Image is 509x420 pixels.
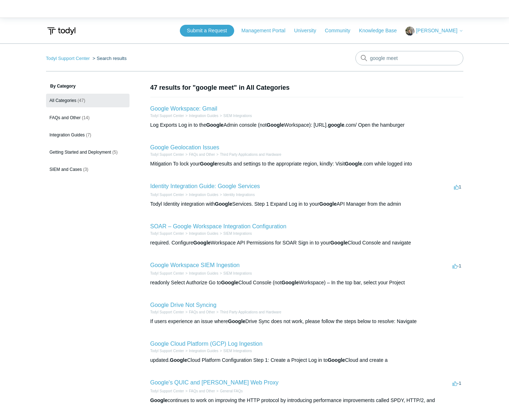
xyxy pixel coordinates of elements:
[150,309,184,315] li: Todyl Support Center
[241,27,292,34] a: Management Portal
[355,51,463,65] input: Search
[46,145,129,159] a: Getting Started and Deployment (5)
[86,132,91,137] span: (7)
[218,271,252,276] li: SIEM Integrations
[150,193,184,197] a: Todyl Support Center
[345,161,362,167] em: Google
[150,379,279,386] a: Google's QUIC and [PERSON_NAME] Web Proxy
[150,183,260,189] a: Identity Integration Guide: Google Services
[184,348,218,354] li: Integration Guides
[282,280,299,285] em: Google
[405,27,463,36] button: [PERSON_NAME]
[328,357,345,363] em: Google
[150,231,184,236] li: Todyl Support Center
[189,349,218,353] a: Integration Guides
[150,106,217,112] a: Google Workspace: Gmail
[150,223,287,229] a: SOAR – Google Workspace Integration Configuration
[82,115,90,120] span: (14)
[223,114,252,118] a: SIEM Integrations
[294,27,323,34] a: University
[325,27,358,34] a: Community
[359,27,404,34] a: Knowledge Base
[150,152,184,157] li: Todyl Support Center
[46,56,90,61] a: Todyl Support Center
[319,201,337,207] em: Google
[150,153,184,157] a: Todyl Support Center
[223,193,255,197] a: Identity Integrations
[218,192,255,197] li: Identity Integrations
[83,167,88,172] span: (3)
[150,271,184,275] a: Todyl Support Center
[184,152,215,157] li: FAQs and Other
[416,28,457,33] span: [PERSON_NAME]
[228,318,245,324] em: Google
[150,271,184,276] li: Todyl Support Center
[46,111,129,125] a: FAQs and Other (14)
[193,240,210,246] em: Google
[46,128,129,142] a: Integration Guides (7)
[189,193,218,197] a: Integration Guides
[189,310,215,314] a: FAQs and Other
[189,232,218,235] a: Integration Guides
[170,357,187,363] em: Google
[150,113,184,118] li: Todyl Support Center
[46,94,129,107] a: All Categories (47)
[453,381,462,386] span: -1
[215,152,281,157] li: Third Party Applications and Hardware
[220,153,281,157] a: Third Party Applications and Hardware
[46,56,91,61] li: Todyl Support Center
[150,397,168,403] em: Google
[150,239,463,247] div: required. Configure Workspace API Permissions for SOAR Sign in to your Cloud Console and navigate
[150,318,463,325] div: If users experience an issue where Drive Sync does not work, please follow the steps below to res...
[150,349,184,353] a: Todyl Support Center
[50,98,77,103] span: All Categories
[215,388,243,394] li: General FAQs
[184,231,218,236] li: Integration Guides
[150,389,184,393] a: Todyl Support Center
[220,389,242,393] a: General FAQs
[184,192,218,197] li: Integration Guides
[150,200,463,208] div: Todyl Identity integration with Services. Step 1 Expand Log in to your API Manager from the admin
[223,349,252,353] a: SIEM Integrations
[50,132,85,137] span: Integration Guides
[150,341,263,347] a: Google Cloud Platform (GCP) Log Ingestion
[150,279,463,286] div: readonly Select Authorize Go to Cloud Console (not Workspace) – In the top bar, select your Project
[215,201,232,207] em: Google
[218,113,252,118] li: SIEM Integrations
[267,122,284,128] em: Google
[150,114,184,118] a: Todyl Support Center
[215,309,281,315] li: Third Party Applications and Hardware
[50,150,111,155] span: Getting Started and Deployment
[328,122,344,128] em: google
[112,150,118,155] span: (5)
[150,302,217,308] a: Google Drive Not Syncing
[189,153,215,157] a: FAQs and Other
[50,115,81,120] span: FAQs and Other
[218,231,252,236] li: SIEM Integrations
[150,121,463,129] div: Log Exports Log in to the Admin console (not Workspace): [URL]. .com/ Open the hamburger
[453,263,462,269] span: -1
[180,25,234,37] a: Submit a Request
[184,271,218,276] li: Integration Guides
[221,280,238,285] em: Google
[150,192,184,197] li: Todyl Support Center
[223,232,252,235] a: SIEM Integrations
[150,144,219,150] a: Google Geolocation Issues
[150,160,463,168] div: Mitigation To lock your results and settings to the appropriate region, kindly: Visit .com while ...
[184,113,218,118] li: Integration Guides
[150,262,240,268] a: Google Workspace SIEM Ingestion
[46,163,129,176] a: SIEM and Cases (3)
[189,271,218,275] a: Integration Guides
[78,98,85,103] span: (47)
[150,388,184,394] li: Todyl Support Center
[330,240,347,246] em: Google
[220,310,281,314] a: Third Party Applications and Hardware
[218,348,252,354] li: SIEM Integrations
[91,56,127,61] li: Search results
[223,271,252,275] a: SIEM Integrations
[150,310,184,314] a: Todyl Support Center
[150,232,184,235] a: Todyl Support Center
[200,161,217,167] em: Google
[189,389,215,393] a: FAQs and Other
[150,397,463,404] div: continues to work on improving the HTTP protocol by introducing performance improvements called S...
